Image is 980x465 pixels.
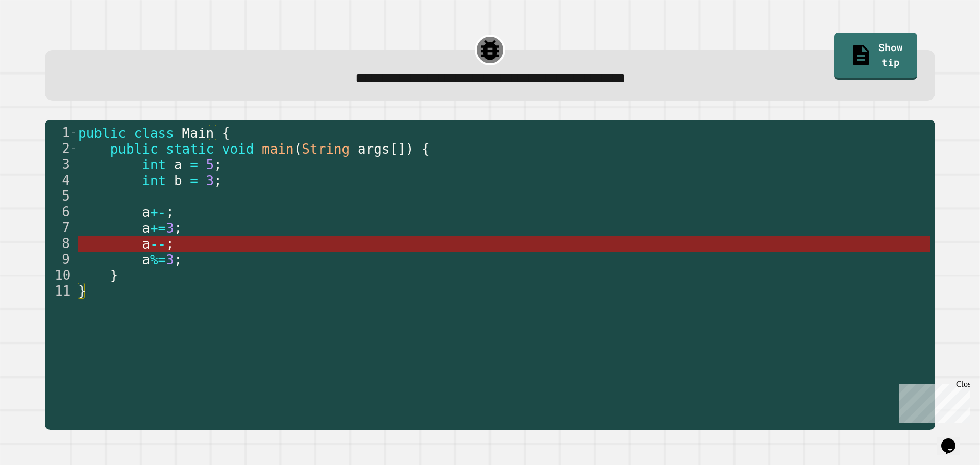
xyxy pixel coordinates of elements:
iframe: chat widget [895,380,970,423]
span: int [142,173,166,188]
div: 7 [45,220,77,236]
span: = [190,157,198,173]
span: 3 [166,252,174,267]
div: 3 [45,157,77,173]
div: 8 [45,236,77,252]
span: Toggle code folding, rows 2 through 10 [70,141,76,157]
div: Chat with us now!Close [4,4,70,65]
span: a [142,221,150,236]
span: static [166,141,214,157]
span: Main [182,126,214,141]
span: void [222,141,254,157]
iframe: chat widget [937,424,970,455]
span: a [142,205,150,220]
span: public [110,141,158,157]
span: -- [150,236,166,252]
span: a [142,236,150,252]
a: Show tip [834,33,917,80]
div: 9 [45,252,77,267]
span: 3 [166,221,174,236]
span: = [190,173,198,188]
span: a [174,157,182,173]
span: %= [150,252,166,267]
div: 6 [45,204,77,220]
div: 4 [45,173,77,188]
span: a [142,252,150,267]
div: 11 [45,283,77,299]
span: main [262,141,294,157]
span: 5 [206,157,214,173]
span: += [150,221,166,236]
div: 2 [45,141,77,157]
span: 3 [206,173,214,188]
span: int [142,157,166,173]
span: Toggle code folding, rows 1 through 11 [70,125,76,141]
span: public [78,126,126,141]
div: 1 [45,125,77,141]
span: args [358,141,390,157]
span: +- [150,205,166,220]
span: class [134,126,174,141]
span: b [174,173,182,188]
span: String [302,141,350,157]
div: 10 [45,267,77,283]
div: 5 [45,188,77,204]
